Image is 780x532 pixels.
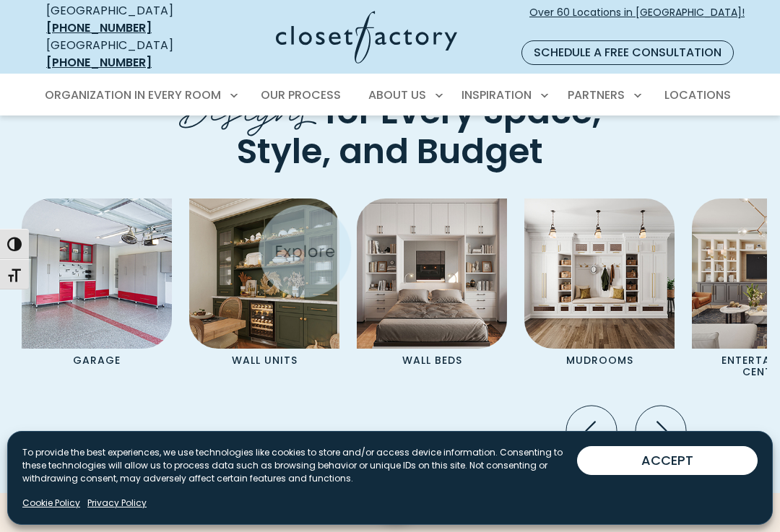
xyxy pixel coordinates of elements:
[357,199,507,349] img: Wall Bed
[46,19,152,36] a: [PHONE_NUMBER]
[22,199,172,349] img: Garage Cabinets
[516,199,683,372] a: Mudroom Cabinets Mudrooms
[381,349,482,372] p: Wall Beds
[461,87,532,103] span: Inspiration
[529,5,745,35] span: Over 60 Locations in [GEOGRAPHIC_DATA]!
[568,87,625,103] span: Partners
[524,199,675,349] img: Mudroom Cabinets
[46,2,204,37] div: [GEOGRAPHIC_DATA]
[213,349,315,372] p: Wall Units
[548,349,650,372] p: Mudrooms
[189,199,339,349] img: Wall unit
[13,199,181,372] a: Garage Cabinets Garage
[181,199,348,372] a: Wall unit Wall Units
[664,87,731,103] span: Locations
[46,54,152,71] a: [PHONE_NUMBER]
[45,87,221,103] span: Organization in Every Room
[368,87,426,103] span: About Us
[276,11,457,64] img: Closet Factory Logo
[560,400,623,462] button: Previous slide
[87,497,147,510] a: Privacy Policy
[22,446,577,485] p: To provide the best experiences, we use technologies like cookies to store and/or access device i...
[577,446,758,475] button: ACCEPT
[22,497,80,510] a: Cookie Policy
[521,40,734,65] a: Schedule a Free Consultation
[46,37,204,71] div: [GEOGRAPHIC_DATA]
[35,75,745,115] nav: Primary Menu
[237,127,543,175] span: Style, and Budget
[630,400,692,462] button: Next slide
[261,87,341,103] span: Our Process
[45,349,147,372] p: Garage
[348,199,516,372] a: Wall Bed Wall Beds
